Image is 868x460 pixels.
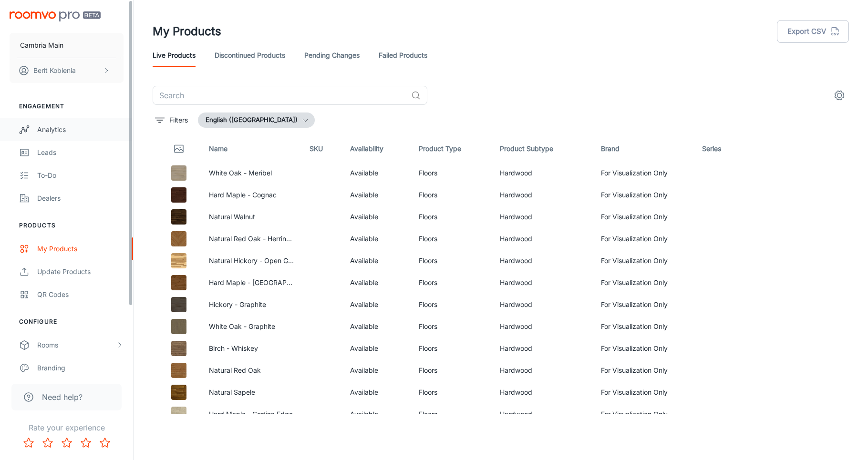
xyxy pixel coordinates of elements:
[411,272,493,294] td: Floors
[593,381,694,403] td: For Visualization Only
[153,44,196,67] a: Live Products
[342,403,411,425] td: Available
[593,184,694,206] td: For Visualization Only
[411,135,493,162] th: Product Type
[209,256,300,265] a: Natural Hickory - Open Grain
[37,147,124,158] div: Leads
[411,316,493,337] td: Floors
[342,316,411,337] td: Available
[593,206,694,228] td: For Visualization Only
[342,250,411,272] td: Available
[19,433,38,452] button: Rate 1 star
[37,124,124,135] div: Analytics
[492,135,593,162] th: Product Subtype
[209,344,258,352] a: Birch - Whiskey
[593,403,694,425] td: For Visualization Only
[411,228,493,250] td: Floors
[37,289,124,300] div: QR Codes
[37,193,124,204] div: Dealers
[411,206,493,228] td: Floors
[57,433,76,452] button: Rate 3 star
[411,403,493,425] td: Floors
[198,112,315,128] button: English ([GEOGRAPHIC_DATA])
[209,191,277,199] a: Hard Maple - Cognac
[342,184,411,206] td: Available
[492,294,593,316] td: Hardwood
[830,86,849,105] button: settings
[593,162,694,184] td: For Visualization Only
[10,33,124,58] button: Cambria Main
[411,381,493,403] td: Floors
[209,410,293,418] a: Hard Maple - Cortina Edge
[411,294,493,316] td: Floors
[342,162,411,184] td: Available
[304,44,360,67] a: Pending Changes
[209,278,320,286] a: Hard Maple - [GEOGRAPHIC_DATA]
[342,228,411,250] td: Available
[169,115,188,125] p: Filters
[342,135,411,162] th: Availability
[342,206,411,228] td: Available
[20,40,63,51] p: Cambria Main
[209,388,255,396] a: Natural Sapele
[411,359,493,381] td: Floors
[492,381,593,403] td: Hardwood
[777,20,849,43] button: Export CSV
[342,294,411,316] td: Available
[42,391,83,403] span: Need help?
[492,228,593,250] td: Hardwood
[153,23,221,40] h1: My Products
[10,58,124,83] button: Berit Kobienia
[492,403,593,425] td: Hardwood
[593,316,694,337] td: For Visualization Only
[492,206,593,228] td: Hardwood
[492,359,593,381] td: Hardwood
[411,250,493,272] td: Floors
[492,316,593,337] td: Hardwood
[209,213,255,221] a: Natural Walnut
[37,363,124,373] div: Branding
[209,322,275,330] a: White Oak - Graphite
[153,86,407,105] input: Search
[411,162,493,184] td: Floors
[342,381,411,403] td: Available
[342,337,411,359] td: Available
[37,170,124,181] div: To-do
[37,244,124,254] div: My Products
[33,65,76,76] p: Berit Kobienia
[209,169,272,177] a: White Oak - Meribel
[342,272,411,294] td: Available
[209,300,266,308] a: Hickory - Graphite
[302,135,342,162] th: SKU
[492,162,593,184] td: Hardwood
[411,337,493,359] td: Floors
[492,184,593,206] td: Hardwood
[593,228,694,250] td: For Visualization Only
[342,359,411,381] td: Available
[694,135,748,162] th: Series
[215,44,285,67] a: Discontinued Products
[492,337,593,359] td: Hardwood
[153,112,190,128] button: filter
[8,422,125,433] p: Rate your experience
[492,250,593,272] td: Hardwood
[209,366,261,374] a: Natural Red Oak
[593,337,694,359] td: For Visualization Only
[593,135,694,162] th: Brand
[593,272,694,294] td: For Visualization Only
[593,250,694,272] td: For Visualization Only
[173,143,185,154] svg: Thumbnail
[37,340,116,350] div: Rooms
[492,272,593,294] td: Hardwood
[76,433,95,452] button: Rate 4 star
[10,11,101,21] img: Roomvo PRO Beta
[37,266,124,277] div: Update Products
[593,359,694,381] td: For Visualization Only
[38,433,57,452] button: Rate 2 star
[411,184,493,206] td: Floors
[209,235,306,243] a: Natural Red Oak - Herringbone
[201,135,302,162] th: Name
[593,294,694,316] td: For Visualization Only
[95,433,114,452] button: Rate 5 star
[379,44,427,67] a: Failed Products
